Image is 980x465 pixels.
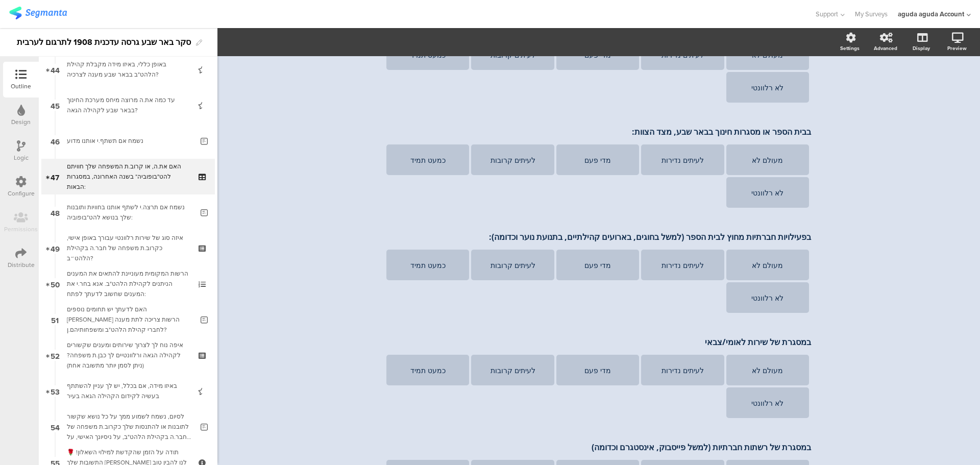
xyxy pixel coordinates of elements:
[51,385,60,397] span: 53
[473,365,552,375] div: לעיתים קרובות
[41,302,215,337] a: 51 האם לדעתך יש תחומים נוספים [PERSON_NAME] הרשות צריכה לתת מענה לחברי קהילת הלהט"ב ומשפחותיהם.ן?
[67,268,189,299] div: הרשות המקומית מעוניינת להתאים את המענים הניתנים לקהילת הלהט"ב. אנא בחר.י את המענים שחשוב לדעתך לפתח:
[67,304,193,335] div: האם לדעתך יש תחומים נוספים שבהם הרשות צריכה לתת מענה לחברי קהילת הלהט"ב ומשפחותיהם.ן?
[473,260,552,270] div: לעיתים קרובות
[51,278,60,289] span: 50
[67,233,189,263] div: איזה סוג של שירות רלוונטי עבורך באופן אישי, כקרוב.ת משפחה של חבר.ה בקהילת הלהט״ב?
[388,365,468,375] div: כמעט תמיד
[898,9,964,19] div: aguda aguda Account
[67,411,193,442] div: לסיום, נשמח לשמוע ממך על כל נושא שקשור לתובנות או להתנסות שלך כקרוב.ת משפחה של חבר.ה בקהילת הלהט"...
[728,188,807,198] div: לא רלוונטי
[386,231,811,242] p: בפעילויות חברתיות מחוץ לבית הספר (למשל בחוגים, בארועים קהילתיים, בתנועת נוער וכדומה):
[17,34,191,51] div: סקר באר שבע גרסה עדכנית 1908 לתרגום לערבית
[51,64,60,75] span: 44
[67,381,189,401] div: באיזו מידה, אם בכלל, יש לך עניין להשתתף בעשיה לקידום הקהילה הגאה בעיר
[558,365,638,375] div: מדי פעם
[41,230,215,266] a: 49 איזה סוג של שירות רלוונטי עבורך באופן אישי, כקרוב.ת משפחה של חבר.ה בקהילת הלהט״ב?
[9,7,67,19] img: segmanta logo
[728,398,807,408] div: לא רלוונטי
[840,44,860,52] div: Settings
[728,365,807,375] div: מעולם לא
[41,373,215,409] a: 53 באיזו מידה, אם בכלל, יש לך עניין להשתתף בעשיה לקידום הקהילה הגאה בעיר
[67,202,193,223] div: נשמח אם תרצה.י לשתף אותנו בחוויות ותובנות שלך בנושא להט"בופוביה:
[643,365,722,375] div: לעיתים נדירות
[51,350,60,361] span: 52
[947,44,967,52] div: Preview
[41,159,215,194] a: 47 האם את.ה, או קרוב.ת המשפחה שלך חוויתם להט"בופוביה* בשנה האחרונה, במסגרות הבאות:
[728,260,807,270] div: מעולם לא
[51,171,59,182] span: 47
[67,340,189,371] div: איפה נוח לך לצרוך שירותים ומענים שקשורים לקהילה הגאה ורלוונטיים לך כבן.ת משפחה? (ניתן לסמן יותר מ...
[816,9,838,19] span: Support
[51,100,60,111] span: 45
[386,442,811,453] p: במסגרת של רשתות חברתיות (למשל פייסבוק, אינסטגרם וכדומה)
[728,155,807,165] div: מעולם לא
[11,117,31,127] div: Design
[913,44,930,52] div: Display
[51,207,60,218] span: 48
[41,266,215,302] a: 50 הרשות המקומית מעוניינת להתאים את המענים הניתנים לקהילת הלהט"ב. אנא בחר.י את המענים שחשוב לדעתך...
[8,260,35,270] div: Distribute
[41,337,215,373] a: 52 איפה נוח לך לצרוך שירותים ומענים שקשורים לקהילה הגאה ורלוונטיים לך כבן.ת משפחה? (ניתן לסמן יות...
[728,83,807,92] div: לא רלוונטי
[473,155,552,165] div: לעיתים קרובות
[558,260,638,270] div: מדי פעם
[11,82,31,91] div: Outline
[67,136,193,146] div: נשמח אם תשתף.י אותנו מדוע
[51,135,60,146] span: 46
[558,155,638,165] div: מדי פעם
[41,52,215,87] a: 44 באופן כללי, באיזו מידה מקבלת קהילת הלהט"ב בבאר שבע מענה לצרכיה?
[41,123,215,159] a: 46 נשמח אם תשתף.י אותנו מדוע
[728,293,807,303] div: לא רלוונטי
[388,260,468,270] div: כמעט תמיד
[41,409,215,445] a: 54 לסיום, נשמח לשמוע ממך על כל נושא שקשור לתובנות או להתנסות שלך כקרוב.ת משפחה של חבר.ה בקהילת הל...
[386,336,811,348] p: במסגרת של שירות לאומי/צבאי
[643,260,722,270] div: לעיתים נדירות
[874,44,897,52] div: Advanced
[41,87,215,123] a: 45 עד כמה את.ה מרוצה מיחס מערכת החינוך בבאר שבע לקהילה הגאה?
[51,242,60,254] span: 49
[41,194,215,230] a: 48 נשמח אם תרצה.י לשתף אותנו בחוויות ותובנות שלך בנושא להט"בופוביה:
[386,126,811,137] p: בבית הספר או מסגרות חינוך בבאר שבע, מצד הצוות:
[14,153,29,162] div: Logic
[67,95,189,115] div: עד כמה את.ה מרוצה מיחס מערכת החינוך בבאר שבע לקהילה הגאה?
[388,155,468,165] div: כמעט תמיד
[8,189,35,198] div: Configure
[51,421,60,432] span: 54
[67,59,189,80] div: באופן כללי, באיזו מידה מקבלת קהילת הלהט"ב בבאר שבע מענה לצרכיה?
[67,161,189,192] div: האם את.ה, או קרוב.ת המשפחה שלך חוויתם להט"בופוביה* בשנה האחרונה, במסגרות הבאות:
[643,155,722,165] div: לעיתים נדירות
[51,314,59,325] span: 51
